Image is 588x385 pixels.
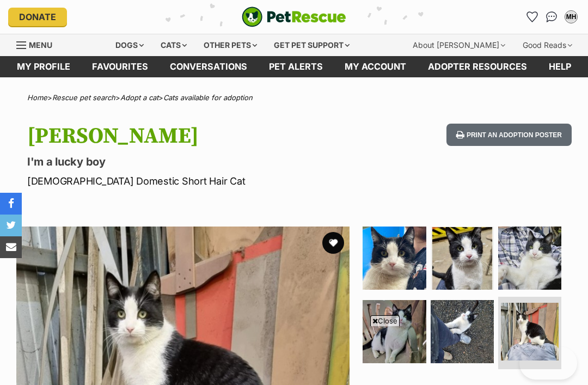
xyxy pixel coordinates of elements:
span: Menu [29,40,52,50]
a: Adopter resources [417,56,538,77]
a: Conversations [543,8,560,26]
iframe: Advertisement [30,331,558,380]
img: Photo of Frankie [363,227,426,290]
a: Help [538,56,582,77]
div: About [PERSON_NAME] [405,34,513,56]
div: Dogs [108,34,151,56]
a: Favourites [81,56,159,77]
a: Favourites [523,8,541,26]
div: Good Reads [515,34,580,56]
img: Photo of Frankie [498,227,561,290]
img: Photo of Frankie [431,227,494,290]
img: Photo of Frankie [363,300,426,363]
img: Photo of Frankie [501,303,559,360]
img: logo-cat-932fe2b9b8326f06289b0f2fb663e598f794de774fb13d1741a6617ecf9a85b4.svg [242,7,346,27]
a: Pet alerts [258,56,334,77]
div: Cats [153,34,194,56]
a: My account [334,56,417,77]
div: Get pet support [266,34,357,56]
p: I'm a lucky boy [27,154,360,169]
a: Menu [16,34,60,54]
img: Photo of Frankie [431,300,494,363]
button: My account [562,8,580,26]
button: favourite [322,232,344,254]
a: Home [27,93,47,102]
a: Rescue pet search [52,93,115,102]
img: chat-41dd97257d64d25036548639549fe6c8038ab92f7586957e7f3b1b290dea8141.svg [546,11,558,22]
h1: [PERSON_NAME] [27,124,360,149]
a: Donate [8,8,67,26]
div: Other pets [196,34,265,56]
a: conversations [159,56,258,77]
div: MH [566,11,577,22]
span: Close [370,315,400,326]
iframe: Help Scout Beacon - Open [519,347,577,380]
a: Adopt a cat [120,93,158,102]
a: Cats available for adoption [163,93,253,102]
button: Print an adoption poster [446,124,572,146]
ul: Account quick links [523,8,580,26]
p: [DEMOGRAPHIC_DATA] Domestic Short Hair Cat [27,174,360,188]
a: My profile [6,56,81,77]
a: PetRescue [242,7,346,27]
